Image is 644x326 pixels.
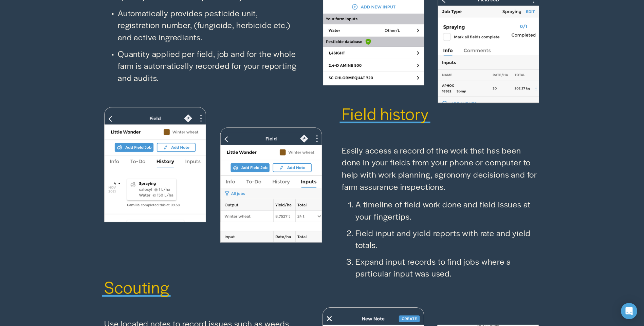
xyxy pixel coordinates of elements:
p: Automatically provides pesticide unit, registration number, (fungicide, herbicide etc.) and activ... [118,7,302,43]
p: A timeline of field work done and field issues at your fingertips. [355,198,540,222]
p: Expand input records to find jobs where a particular input was used. [355,256,540,280]
p: Field input and yield reports with rate and yield totals. [355,227,540,251]
span: Scouting [104,275,169,298]
p: Quantity applied per field, job and for the whole farm is automatically recorded for your reporti... [118,48,302,84]
span: Field history [342,102,429,125]
p: Easily access a record of the work that has been done in your fields from your phone or computer ... [342,144,540,193]
div: Open Intercom Messenger [621,303,637,319]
